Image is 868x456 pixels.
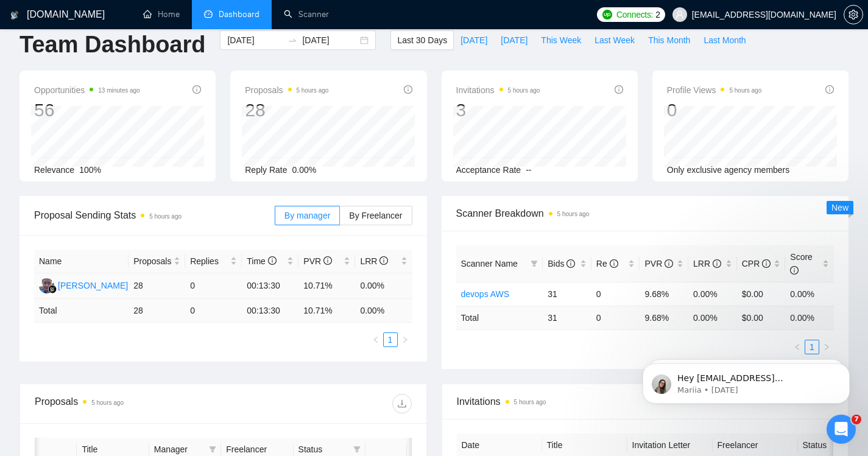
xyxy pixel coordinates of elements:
span: PVR [303,256,332,266]
span: Last 30 Days [397,33,447,47]
div: 3 [456,99,540,122]
time: 5 hours ago [149,213,182,220]
span: info-circle [323,256,332,265]
span: Invitations [456,83,540,97]
span: Connects: [616,8,653,21]
span: LRR [693,259,721,268]
img: logo [10,5,19,25]
td: $ 0.00 [737,306,786,329]
td: Total [34,299,129,323]
button: [DATE] [494,30,534,50]
td: 0.00% [355,273,412,299]
div: 28 [245,99,328,122]
span: Dashboard [219,9,259,19]
button: [DATE] [454,30,494,50]
span: info-circle [379,256,388,265]
span: info-circle [790,266,799,275]
button: Last 30 Days [390,30,454,50]
time: 5 hours ago [91,399,124,406]
a: 1 [384,333,397,346]
span: info-circle [268,256,277,265]
a: E[PERSON_NAME] [39,280,128,290]
button: right [398,332,412,347]
span: info-circle [713,259,721,268]
td: 31 [543,282,591,306]
span: Replies [190,254,228,268]
a: homeHome [143,9,180,19]
th: Name [34,250,129,273]
span: Re [596,259,618,268]
img: E [39,278,54,293]
span: Time [247,256,276,266]
span: Last Week [595,33,635,47]
span: Acceptance Rate [456,165,521,175]
span: -- [526,165,531,175]
span: info-circle [610,259,618,268]
a: devops AWS [461,289,510,299]
span: Profile Views [667,83,762,97]
span: filter [528,254,540,273]
span: Only exclusive agency members [667,165,790,175]
span: 100% [79,165,101,175]
td: 00:13:30 [242,273,298,299]
time: 5 hours ago [514,399,546,405]
span: info-circle [665,259,673,268]
button: This Month [641,30,697,50]
td: 9.68% [640,282,688,306]
span: setting [844,10,863,19]
td: Total [456,306,543,329]
button: left [369,332,383,347]
span: 7 [852,415,861,424]
span: CPR [742,259,771,268]
td: 10.71 % [298,299,355,323]
span: PVR [644,259,673,268]
td: 0 [185,299,242,323]
td: 0.00% [785,282,834,306]
td: 10.71% [298,273,355,299]
span: Reply Rate [245,165,287,175]
td: $0.00 [737,282,786,306]
td: 28 [129,273,185,299]
span: left [372,336,379,343]
span: Proposals [245,83,328,97]
span: [DATE] [460,33,487,47]
td: 0 [591,282,640,306]
th: Proposals [129,250,185,273]
li: 1 [383,332,398,347]
span: Last Month [704,33,746,47]
span: Opportunities [34,83,140,97]
a: setting [844,10,863,19]
span: Scanner Name [461,259,518,268]
time: 13 minutes ago [98,87,139,94]
span: download [393,399,411,409]
a: searchScanner [284,9,329,19]
span: Status [298,443,348,456]
span: Score [790,252,813,275]
td: 9.68 % [640,306,688,329]
span: Proposal Sending Stats [34,208,275,223]
span: Proposals [133,254,171,268]
span: to [288,35,297,45]
button: Last Month [697,30,752,50]
img: gigradar-bm.png [48,285,57,293]
span: info-circle [192,85,201,94]
span: filter [353,446,361,453]
iframe: Intercom live chat [827,415,856,444]
td: 0 [185,273,242,299]
span: Invitations [457,394,834,409]
td: 28 [129,299,185,323]
span: [DATE] [501,33,528,47]
button: Last Week [588,30,641,50]
div: 56 [34,99,140,122]
span: info-circle [404,85,412,94]
span: filter [531,260,538,267]
td: 0.00% [688,282,737,306]
span: info-circle [615,85,623,94]
span: Scanner Breakdown [456,206,834,221]
time: 5 hours ago [557,211,590,217]
div: Proposals [35,394,223,413]
span: swap-right [288,35,297,45]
